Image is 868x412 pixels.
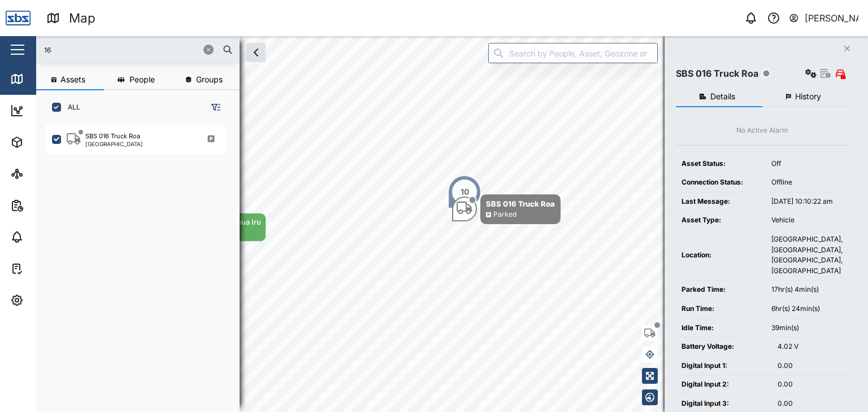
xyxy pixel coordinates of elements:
[129,76,155,84] span: People
[778,361,843,371] div: 0.00
[736,125,788,136] div: No Active Alarm
[682,323,760,334] div: Idle Time:
[682,284,760,295] div: Parked Time:
[771,196,843,207] div: [DATE] 10:10:22 am
[682,159,760,169] div: Asset Status:
[788,10,859,26] button: [PERSON_NAME]
[676,67,758,81] div: SBS 016 Truck Roa
[36,36,868,412] canvas: Map
[778,398,843,409] div: 0.00
[682,361,766,371] div: Digital Input 1:
[488,43,658,63] input: Search by People, Asset, Geozone or Place
[43,41,233,58] input: Search assets or drivers
[452,194,561,224] div: Map marker
[493,209,517,220] div: Parked
[682,379,766,390] div: Digital Input 2:
[196,76,223,84] span: Groups
[805,11,859,25] div: [PERSON_NAME]
[771,323,843,334] div: 39min(s)
[710,93,735,100] span: Details
[682,196,760,207] div: Last Message:
[486,198,555,209] div: SBS 016 Truck Roa
[448,175,481,209] div: Map marker
[795,93,821,100] span: History
[69,8,96,28] div: Map
[29,231,64,243] div: Alarms
[45,121,239,403] div: grid
[60,76,85,84] span: Assets
[682,177,760,188] div: Connection Status:
[771,234,843,276] div: [GEOGRAPHIC_DATA], [GEOGRAPHIC_DATA], [GEOGRAPHIC_DATA], [GEOGRAPHIC_DATA]
[461,186,469,198] div: 10
[85,132,140,141] div: SBS 016 Truck Roa
[771,215,843,226] div: Vehicle
[61,103,80,112] label: ALL
[85,141,143,147] div: [GEOGRAPHIC_DATA]
[29,199,68,212] div: Reports
[29,136,64,148] div: Assets
[6,6,31,30] img: Main Logo
[29,104,80,117] div: Dashboard
[29,262,60,275] div: Tasks
[778,341,843,352] div: 4.02 V
[771,284,843,295] div: 17hr(s) 4min(s)
[771,304,843,314] div: 6hr(s) 24min(s)
[682,398,766,409] div: Digital Input 3:
[682,215,760,226] div: Asset Type:
[771,159,843,169] div: Off
[682,250,760,261] div: Location:
[778,379,843,390] div: 0.00
[29,294,70,306] div: Settings
[682,304,760,314] div: Run Time:
[771,177,843,188] div: Offline
[29,168,57,180] div: Sites
[682,341,766,352] div: Battery Voltage:
[29,73,55,85] div: Map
